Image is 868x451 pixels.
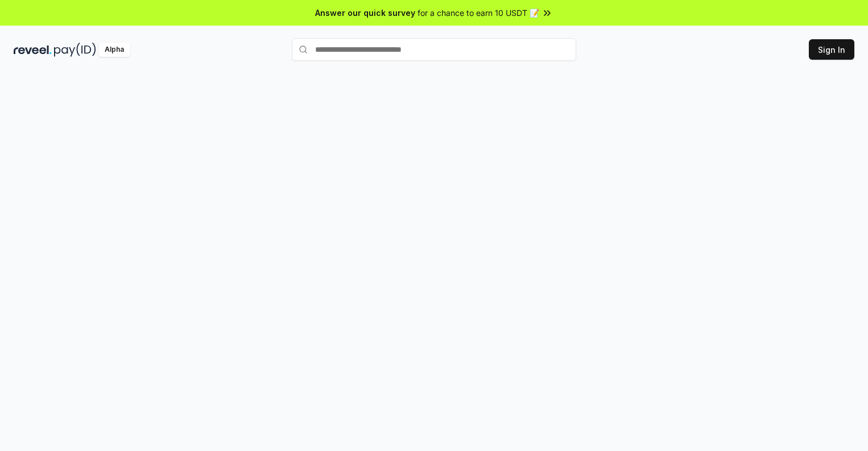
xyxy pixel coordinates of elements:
[315,7,415,19] span: Answer our quick survey
[98,43,130,57] div: Alpha
[14,43,52,57] img: reveel_dark
[809,39,854,60] button: Sign In
[54,43,96,57] img: pay_id
[418,7,539,19] span: for a chance to earn 10 USDT 📝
